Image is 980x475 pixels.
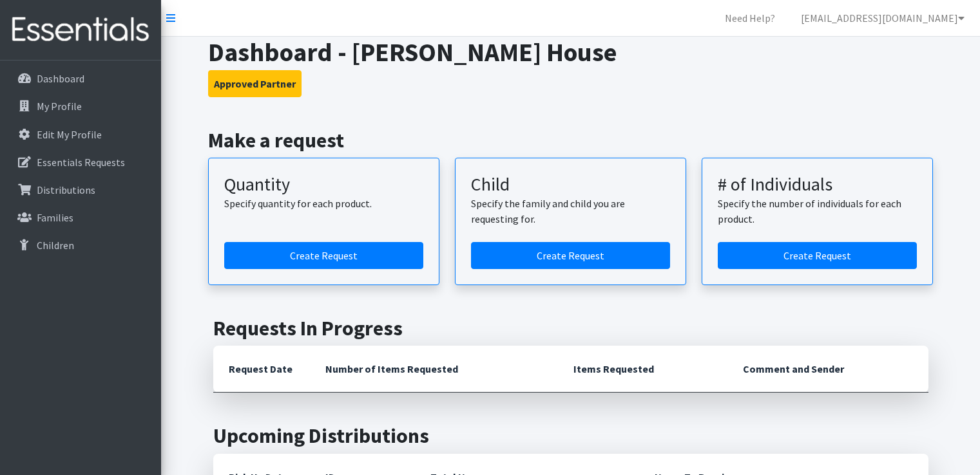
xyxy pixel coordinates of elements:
[37,128,102,141] p: Edit My Profile
[224,242,423,269] a: Create a request by quantity
[727,346,928,393] th: Comment and Sender
[5,232,156,258] a: Children
[37,211,73,224] p: Families
[715,5,785,31] a: Need Help?
[718,242,917,269] a: Create a request by number of individuals
[37,72,84,85] p: Dashboard
[224,196,423,211] p: Specify quantity for each product.
[213,346,310,393] th: Request Date
[213,424,928,448] h2: Upcoming Distributions
[5,66,156,91] a: Dashboard
[310,346,559,393] th: Number of Items Requested
[5,122,156,147] a: Edit My Profile
[471,196,670,227] p: Specify the family and child you are requesting for.
[224,174,423,196] h3: Quantity
[558,346,727,393] th: Items Requested
[718,174,917,196] h3: # of Individuals
[471,174,670,196] h3: Child
[5,149,156,175] a: Essentials Requests
[5,8,156,51] img: HumanEssentials
[471,242,670,269] a: Create a request for a child or family
[37,100,82,113] p: My Profile
[37,156,125,169] p: Essentials Requests
[208,37,933,68] h1: Dashboard - [PERSON_NAME] House
[37,239,74,252] p: Children
[5,177,156,203] a: Distributions
[5,93,156,119] a: My Profile
[718,196,917,227] p: Specify the number of individuals for each product.
[37,183,95,196] p: Distributions
[5,205,156,230] a: Families
[791,5,975,31] a: [EMAIL_ADDRESS][DOMAIN_NAME]
[208,70,302,97] button: Approved Partner
[208,128,933,153] h2: Make a request
[213,316,928,340] h2: Requests In Progress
